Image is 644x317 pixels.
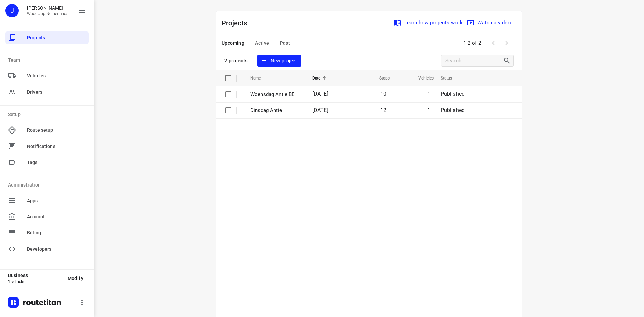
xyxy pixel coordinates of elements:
[68,276,83,281] span: Modify
[461,36,484,50] span: 1-2 of 2
[222,39,244,47] span: Upcoming
[500,36,514,50] span: Next Page
[312,74,329,82] span: Date
[441,91,465,97] span: Published
[427,91,430,97] span: 1
[27,246,86,253] span: Developers
[5,85,89,99] div: Drivers
[5,194,89,207] div: Apps
[312,91,328,97] span: [DATE]
[62,272,89,284] button: Modify
[222,18,253,28] p: Projects
[487,36,500,50] span: Previous Page
[250,91,302,98] p: Woensdag Antie BE
[380,91,386,97] span: 10
[8,273,62,278] p: Business
[27,72,86,80] span: Vehicles
[5,156,89,169] div: Tags
[8,181,89,189] p: Administration
[441,74,461,82] span: Status
[250,107,302,114] p: Dinsdag Antie
[27,11,72,16] p: WoodUpp Netherlands B.V.
[27,127,86,134] span: Route setup
[27,213,86,220] span: Account
[371,74,390,82] span: Stops
[5,31,89,44] div: Projects
[5,4,19,17] div: J
[27,89,86,96] span: Drivers
[27,5,72,11] p: Jesper Elenbaas
[8,279,62,284] p: 1 vehicle
[261,57,297,65] span: New project
[5,123,89,137] div: Route setup
[27,34,86,41] span: Projects
[427,107,430,113] span: 1
[441,107,465,113] span: Published
[27,143,86,150] span: Notifications
[280,39,290,47] span: Past
[380,107,386,113] span: 12
[503,57,513,65] div: Search
[255,39,269,47] span: Active
[5,210,89,223] div: Account
[257,55,301,67] button: New project
[224,58,248,64] p: 2 projects
[27,197,86,204] span: Apps
[27,159,86,166] span: Tags
[5,226,89,240] div: Billing
[5,140,89,153] div: Notifications
[5,242,89,256] div: Developers
[410,74,434,82] span: Vehicles
[250,74,270,82] span: Name
[8,111,89,118] p: Setup
[27,229,86,236] span: Billing
[5,69,89,83] div: Vehicles
[312,107,328,113] span: [DATE]
[8,57,89,64] p: Team
[445,56,503,66] input: Search projects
